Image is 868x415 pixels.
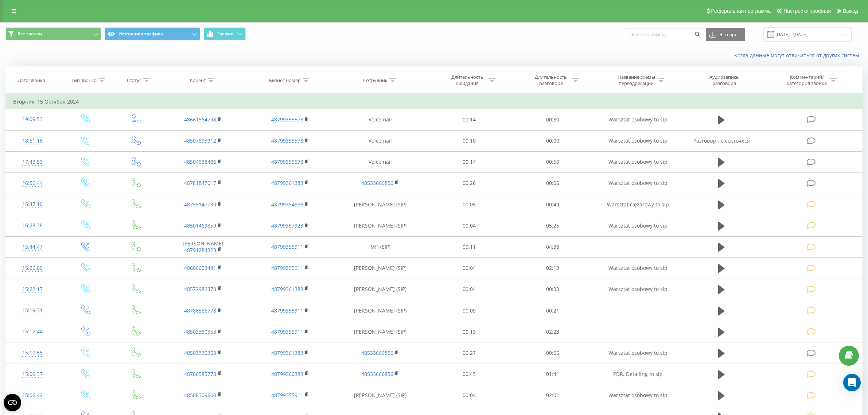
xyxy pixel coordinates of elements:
a: 48572982370 [184,286,216,292]
td: 00:04 [427,257,511,279]
td: 02:23 [511,321,594,342]
td: 00:30 [511,109,594,130]
a: 48799355911 [271,264,303,271]
td: 00:26 [427,172,511,194]
a: 48503330353 [184,328,216,335]
input: Поиск по номеру [625,28,702,41]
a: 48799361383 [271,179,303,186]
td: 00:04 [427,279,511,300]
a: 48507893912 [184,137,216,144]
div: Open Intercom Messenger [843,374,861,391]
td: 04:38 [511,236,594,257]
td: Warsztat osobowy to sip [595,342,682,364]
div: 16:47:10 [13,197,52,212]
td: 00:00 [511,130,594,151]
td: Warsztat osobowy to sip [595,172,682,194]
a: 48799355578 [271,116,303,123]
a: 48501469859 [184,222,216,229]
td: 00:14 [427,109,511,130]
a: 48661564798 [184,116,216,123]
td: 00:21 [511,300,594,321]
a: 48533666856 [361,349,393,356]
td: 00:09 [427,300,511,321]
td: МП (SIP) [334,236,427,257]
div: Бизнес номер [269,77,301,84]
button: Экспорт [706,28,745,41]
div: 19:09:53 [13,112,52,127]
td: 00:33 [511,279,594,300]
div: 15:10:55 [13,346,52,360]
td: 00:49 [511,194,594,215]
td: 00:04 [427,385,511,406]
div: 15:06:42 [13,388,52,403]
td: 00:27 [427,342,511,364]
td: 00:10 [427,130,511,151]
a: 48735147730 [184,201,216,208]
a: 48503330353 [184,349,216,356]
div: 15:12:44 [13,325,52,339]
a: 48799355578 [271,137,303,144]
div: 15:22:17 [13,282,52,296]
span: Разговор не состоялся [693,137,750,144]
a: 48799361383 [271,349,303,356]
td: Voicemail [334,130,427,151]
button: Все звонки [5,27,101,40]
a: 48781847017 [184,179,216,186]
div: Статус [127,77,141,84]
span: Выход [843,8,858,14]
a: 48504638486 [184,158,216,165]
td: 02:01 [511,385,594,406]
span: Все звонки [17,31,42,37]
td: 00:13 [427,321,511,342]
td: 00:04 [427,215,511,236]
div: Тип звонка [71,77,97,84]
a: 48799355578 [271,158,303,165]
span: График [217,31,233,36]
td: [PERSON_NAME] (SIP) [334,279,427,300]
a: 48606653441 [184,264,216,271]
td: Voicemail [334,109,427,130]
span: Настройки профиля [783,8,831,14]
div: Аудиозапись разговора [700,74,748,86]
a: 48533666856 [361,371,393,377]
a: 48799355911 [271,328,303,335]
a: 48786585778 [184,371,216,377]
div: 16:59:44 [13,176,52,190]
td: [PERSON_NAME] (SIP) [334,215,427,236]
div: 18:51:16 [13,134,52,148]
span: Реферальная программа [711,8,771,14]
a: 48799360383 [271,371,303,377]
div: Клиент [190,77,206,84]
td: [PERSON_NAME] (SIP) [334,385,427,406]
button: График [204,27,246,40]
td: Warsztat osobowy to sip [595,215,682,236]
td: Warsztat osobowy to sip [595,130,682,151]
td: Warsztat ciężarowy to sip [595,194,682,215]
td: [PERSON_NAME] (SIP) [334,321,427,342]
div: Комментарий/категория звонка [786,74,828,86]
div: Длительность ожидания [448,74,487,86]
td: Voicemail [334,151,427,172]
div: 15:09:37 [13,367,52,381]
a: 48799355911 [271,307,303,314]
td: [PERSON_NAME] [160,236,247,257]
td: Warsztat osobowy to sip [595,151,682,172]
td: 00:50 [511,151,594,172]
td: 00:14 [427,151,511,172]
td: Warsztat osobowy to sip [595,257,682,279]
td: Вторник, 15 Октября 2024 [6,94,863,109]
td: 05:25 [511,215,594,236]
a: 48786585778 [184,307,216,314]
td: 01:41 [511,364,594,385]
div: 15:44:47 [13,240,52,254]
td: 00:05 [511,342,594,364]
a: 48508309600 [184,392,216,399]
td: [PERSON_NAME] (SIP) [334,194,427,215]
div: Название схемы переадресации [617,74,656,86]
td: 02:13 [511,257,594,279]
td: Warsztat osobowy to sip [595,385,682,406]
a: 48799354536 [271,201,303,208]
button: Источники трафика [105,27,200,40]
div: 15:19:31 [13,303,52,318]
div: 15:26:00 [13,261,52,275]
